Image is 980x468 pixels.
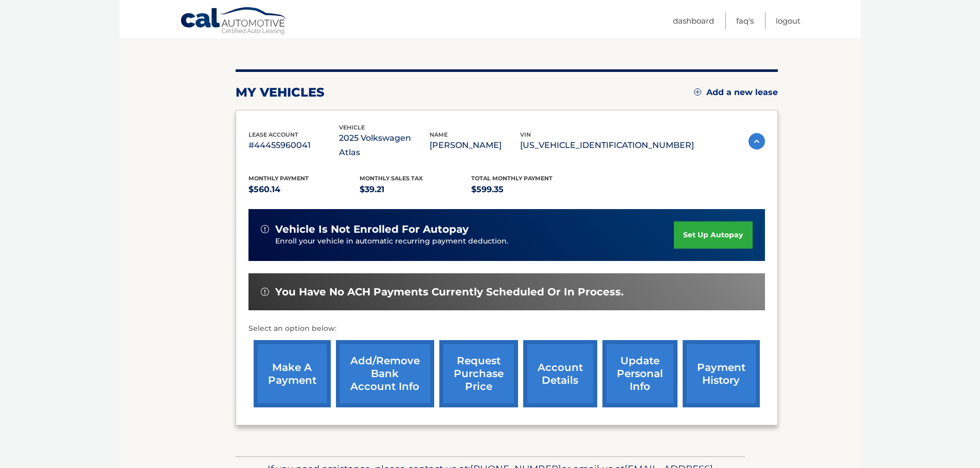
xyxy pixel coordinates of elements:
[261,288,269,296] img: alert-white.svg
[360,182,471,197] p: $39.21
[602,340,678,407] a: update personal info
[248,182,360,197] p: $560.14
[683,340,760,407] a: payment history
[674,221,752,249] a: set up autopay
[248,323,765,335] p: Select an option below:
[736,12,754,29] a: FAQ's
[275,236,674,247] p: Enroll your vehicle in automatic recurring payment deduction.
[248,138,339,153] p: #44455960041
[360,175,423,182] span: Monthly sales Tax
[254,340,331,407] a: make a payment
[520,131,531,138] span: vin
[248,131,298,138] span: lease account
[694,87,778,98] a: Add a new lease
[336,340,434,407] a: Add/Remove bank account info
[339,131,430,160] p: 2025 Volkswagen Atlas
[180,7,288,36] a: Cal Automotive
[430,138,520,153] p: [PERSON_NAME]
[471,175,553,182] span: Total Monthly Payment
[261,225,269,233] img: alert-white.svg
[236,85,325,100] h2: my vehicles
[275,286,623,298] span: You have no ACH payments currently scheduled or in process.
[694,88,701,96] img: add.svg
[439,340,518,407] a: request purchase price
[248,175,309,182] span: Monthly Payment
[471,182,583,197] p: $599.35
[673,12,714,29] a: Dashboard
[776,12,800,29] a: Logout
[275,223,469,236] span: vehicle is not enrolled for autopay
[520,138,694,153] p: [US_VEHICLE_IDENTIFICATION_NUMBER]
[749,133,765,149] img: accordion-active.svg
[430,131,448,138] span: name
[339,124,365,131] span: vehicle
[523,340,597,407] a: account details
